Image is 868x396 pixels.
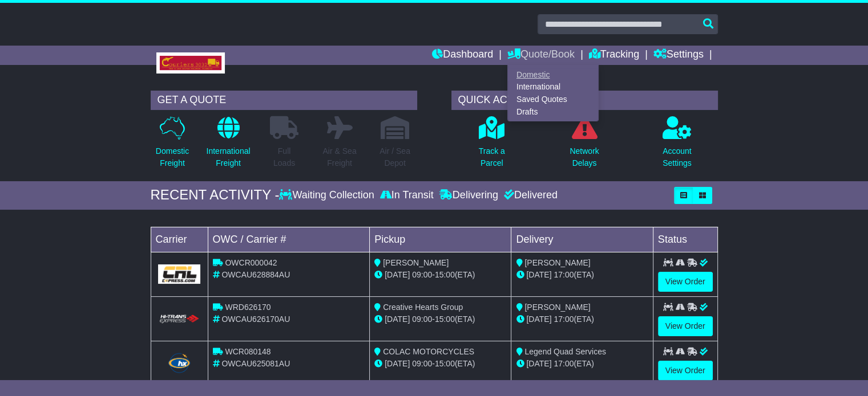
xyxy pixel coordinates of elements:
a: Settings [653,46,704,65]
span: 09:00 [412,315,432,324]
span: WCR080148 [225,347,271,356]
td: Delivery [511,227,653,252]
span: [PERSON_NAME] [524,258,590,267]
span: [DATE] [385,315,410,324]
a: InternationalFreight [205,116,251,175]
a: Domestic [508,68,598,81]
div: - (ETA) [374,269,506,281]
div: Waiting Collection [279,189,377,202]
div: In Transit [377,189,437,202]
span: OWCAU625081AU [221,359,290,368]
span: 15:00 [435,270,455,279]
span: OWCR000042 [225,258,277,267]
p: Network Delays [570,145,599,169]
div: Delivered [501,189,558,202]
div: - (ETA) [374,358,506,370]
div: GET A QUOTE [151,91,417,110]
img: HiTrans.png [158,314,201,325]
span: OWCAU628884AU [221,270,290,279]
span: COLAC MOTORCYCLES [383,347,474,356]
p: Air & Sea Freight [322,145,356,169]
a: View Order [658,272,713,292]
a: Track aParcel [478,116,506,175]
span: OWCAU626170AU [221,315,290,324]
div: Delivering [437,189,501,202]
a: View Order [658,316,713,336]
a: NetworkDelays [569,116,599,175]
span: 17:00 [554,270,574,279]
span: [DATE] [385,359,410,368]
td: OWC / Carrier # [208,227,370,252]
a: Dashboard [432,46,493,65]
span: 15:00 [435,315,455,324]
span: 09:00 [412,359,432,368]
span: [DATE] [385,270,410,279]
p: Account Settings [663,145,692,169]
div: RECENT ACTIVITY - [151,187,280,203]
span: 15:00 [435,359,455,368]
a: Tracking [589,46,639,65]
a: AccountSettings [662,116,692,175]
img: GetCarrierServiceLogo [158,264,201,284]
span: [DATE] [526,270,551,279]
img: Hunter_Express.png [167,352,192,374]
td: Carrier [151,227,208,252]
p: Domestic Freight [156,145,189,169]
span: [DATE] [526,359,551,368]
span: WRD626170 [225,303,271,312]
span: [PERSON_NAME] [383,258,449,267]
a: Quote/Book [507,46,575,65]
span: [DATE] [526,315,551,324]
p: Full Loads [270,145,298,169]
span: Creative Hearts Group [383,303,463,312]
p: International Freight [206,145,250,169]
td: Status [653,227,717,252]
span: 17:00 [554,359,574,368]
p: Track a Parcel [479,145,505,169]
span: 17:00 [554,315,574,324]
a: View Order [658,361,713,381]
div: (ETA) [516,358,648,370]
span: 09:00 [412,270,432,279]
div: (ETA) [516,269,648,281]
div: QUICK ACTIONS [451,91,718,110]
a: International [508,81,598,93]
td: Pickup [370,227,511,252]
p: Air / Sea Depot [380,145,410,169]
div: - (ETA) [374,313,506,325]
a: Saved Quotes [508,93,598,106]
a: Drafts [508,105,598,118]
div: (ETA) [516,313,648,325]
div: Quote/Book [507,65,599,121]
span: Legend Quad Services [524,347,605,356]
a: DomesticFreight [155,116,189,175]
span: [PERSON_NAME] [524,303,590,312]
